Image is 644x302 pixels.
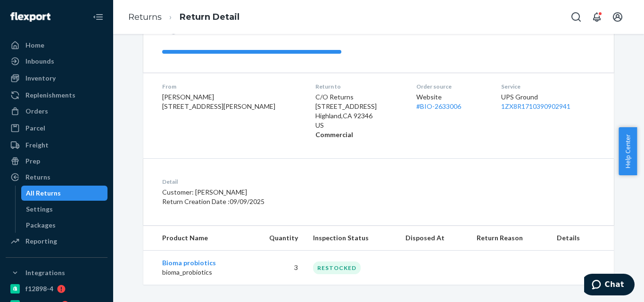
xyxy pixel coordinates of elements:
iframe: Opens a widget where you can chat to one of our agents [584,274,635,297]
strong: Commercial [315,131,353,139]
th: Product Name [143,226,248,251]
div: Prep [25,156,40,166]
div: Reporting [25,237,57,246]
th: Return Reason [469,226,549,251]
p: US [315,121,402,130]
a: Reporting [6,234,107,249]
a: Return Detail [180,12,239,22]
a: 1ZX8R1710390902941 [501,102,570,110]
th: Disposed At [398,226,469,251]
ol: breadcrumbs [121,3,247,31]
td: 3 [248,251,305,285]
div: Integrations [25,268,65,278]
dt: Return to [315,82,402,90]
p: C/O Returns [315,92,402,102]
a: Inventory [6,71,107,86]
a: Replenishments [6,88,107,103]
a: Returns [6,170,107,185]
p: Highland , CA 92346 [315,111,402,121]
p: [STREET_ADDRESS] [315,102,402,111]
a: f12898-4 [6,281,107,296]
p: bioma_probiotics [162,268,240,277]
div: Orders [25,106,48,116]
button: Open account menu [608,8,627,26]
div: Packages [26,220,56,230]
a: All Returns [21,186,108,201]
div: RESTOCKED [313,261,361,274]
button: Help Center [619,127,637,175]
a: Returns [128,12,162,22]
a: Home [6,38,107,53]
a: Parcel [6,121,107,136]
p: Return Creation Date : 09/09/2025 [162,197,430,206]
dt: Order source [416,82,486,90]
span: [PERSON_NAME] [STREET_ADDRESS][PERSON_NAME] [162,93,275,110]
a: Prep [6,154,107,169]
dt: Service [501,82,595,90]
a: #BIO-2633006 [416,102,461,110]
div: Returns [25,172,50,182]
th: Inspection Status [305,226,398,251]
span: UPS Ground [501,93,538,101]
p: Customer: [PERSON_NAME] [162,188,430,197]
a: Packages [21,218,108,233]
button: Open notifications [587,8,606,26]
img: Flexport logo [10,12,50,22]
th: Quantity [248,226,305,251]
div: Inbounds [25,57,54,66]
th: Details [549,226,614,251]
dt: Detail [162,178,430,186]
div: All Returns [26,188,61,198]
div: Parcel [25,123,45,133]
a: Inbounds [6,54,107,69]
a: Bioma probiotics [162,259,216,267]
div: Replenishments [25,90,75,100]
div: Freight [25,140,49,150]
div: f12898-4 [25,284,53,294]
div: Website [416,92,486,111]
button: Close Navigation [89,8,107,26]
dt: From [162,82,300,90]
div: Inventory [25,73,56,83]
button: Integrations [6,265,107,280]
div: Home [25,41,44,50]
a: Settings [21,202,108,217]
a: Freight [6,138,107,153]
a: Orders [6,104,107,119]
button: Open Search Box [567,8,586,26]
div: Settings [26,204,53,214]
